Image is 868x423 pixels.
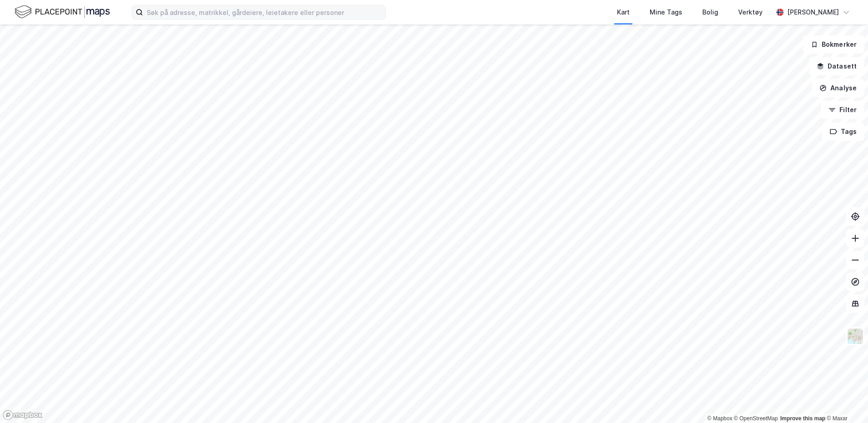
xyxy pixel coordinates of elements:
[822,123,864,141] button: Tags
[787,7,839,18] div: [PERSON_NAME]
[823,379,868,423] iframe: Chat Widget
[809,57,864,75] button: Datasett
[734,415,778,422] a: OpenStreetMap
[823,379,868,423] div: Kontrollprogram for chat
[3,410,43,420] a: Mapbox homepage
[847,328,864,345] img: Z
[738,7,763,18] div: Verktøy
[143,5,385,19] input: Søk på adresse, matrikkel, gårdeiere, leietakere eller personer
[702,7,718,18] div: Bolig
[821,101,864,119] button: Filter
[812,79,864,97] button: Analyse
[650,7,682,18] div: Mine Tags
[803,35,864,54] button: Bokmerker
[707,415,732,422] a: Mapbox
[15,4,110,20] img: logo.f888ab2527a4732fd821a326f86c7f29.svg
[617,7,630,18] div: Kart
[780,415,825,422] a: Improve this map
